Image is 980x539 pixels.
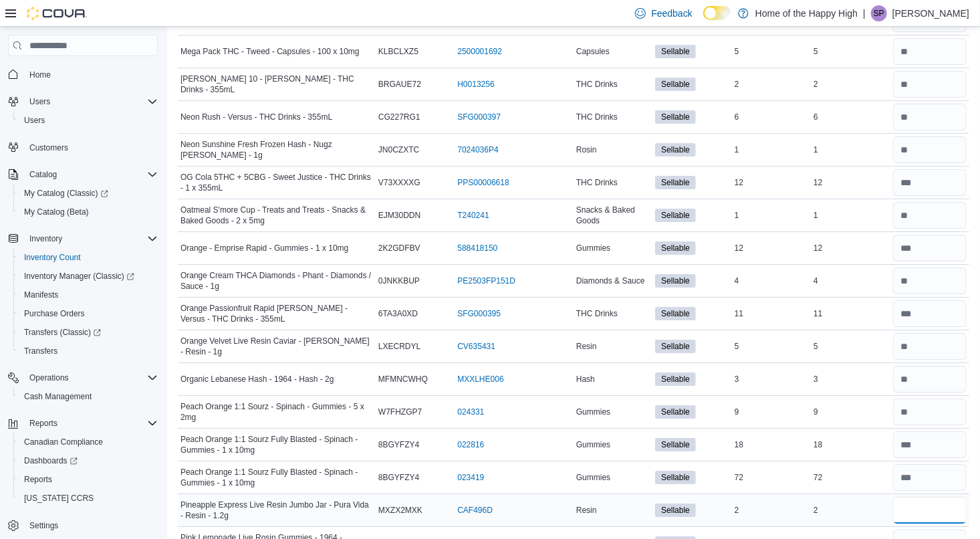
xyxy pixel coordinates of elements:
[13,387,163,406] button: Cash Management
[576,276,645,286] span: Diamonds & Sauce
[457,112,501,122] a: SFG000397
[180,467,373,488] span: Peach Orange 1:1 Sourz Fully Blasted - Spinach - Gummies - 1 x 10mg
[576,374,595,385] span: Hash
[19,490,158,506] span: Washington CCRS
[19,324,158,340] span: Transfers (Classic)
[24,346,57,356] span: Transfers
[24,290,58,300] span: Manifests
[3,138,163,157] button: Customers
[655,372,696,386] span: Sellable
[24,370,74,386] button: Operations
[24,308,85,319] span: Purchase Orders
[13,286,163,304] button: Manifests
[378,407,422,417] span: W7FHZGP7
[24,94,55,110] button: Users
[29,169,57,180] span: Catalog
[755,5,858,21] p: Home of the Happy High
[29,142,68,153] span: Customers
[24,188,108,199] span: My Catalog (Classic)
[3,414,163,433] button: Reports
[378,177,420,188] span: V73XXXXG
[576,79,618,90] span: THC Drinks
[19,204,94,220] a: My Catalog (Beta)
[457,407,484,417] a: 024331
[13,304,163,323] button: Purchase Orders
[732,502,811,518] div: 2
[378,505,422,516] span: MXZX2MXK
[378,472,419,483] span: 8BGYFZY4
[378,243,420,253] span: 2K2GDFBV
[732,76,811,92] div: 2
[19,268,140,284] a: Inventory Manager (Classic)
[457,472,484,483] a: 023419
[378,341,420,352] span: LXECRDYL
[732,43,811,60] div: 5
[29,418,57,429] span: Reports
[24,391,92,402] span: Cash Management
[19,324,106,340] a: Transfers (Classic)
[27,7,87,20] img: Cova
[661,209,690,221] span: Sellable
[811,109,890,125] div: 6
[24,139,158,156] span: Customers
[457,177,509,188] a: PPS00006618
[3,92,163,111] button: Users
[3,229,163,248] button: Inventory
[732,469,811,486] div: 72
[378,439,419,450] span: 8BGYFZY4
[732,207,811,223] div: 1
[19,185,158,201] span: My Catalog (Classic)
[180,139,373,160] span: Neon Sunshine Fresh Frozen Hash - Nugz [PERSON_NAME] - 1g
[655,405,696,419] span: Sellable
[811,371,890,387] div: 3
[29,96,50,107] span: Users
[655,143,696,156] span: Sellable
[378,276,420,286] span: 0JNKKBUP
[655,471,696,484] span: Sellable
[661,373,690,385] span: Sellable
[661,340,690,352] span: Sellable
[576,407,610,417] span: Gummies
[378,46,418,57] span: KLBCLXZ5
[457,505,493,516] a: CAF496D
[655,110,696,124] span: Sellable
[457,243,497,253] a: 588418150
[378,79,421,90] span: BRGAUE72
[13,184,163,203] a: My Catalog (Classic)
[811,43,890,60] div: 5
[378,374,428,385] span: MFMNCWHQ
[576,205,650,226] span: Snacks & Baked Goods
[180,336,373,357] span: Orange Velvet Live Resin Caviar - [PERSON_NAME] - Resin - 1g
[811,338,890,354] div: 5
[19,471,57,488] a: Reports
[661,504,690,516] span: Sellable
[703,6,731,20] input: Dark Mode
[24,67,56,83] a: Home
[457,341,495,352] a: CV635431
[13,451,163,470] a: Dashboards
[19,268,158,284] span: Inventory Manager (Classic)
[24,518,64,534] a: Settings
[19,453,83,469] a: Dashboards
[3,368,163,387] button: Operations
[811,142,890,158] div: 1
[19,389,158,405] span: Cash Management
[651,7,692,20] span: Feedback
[180,303,373,324] span: Orange Passionfruit Rapid [PERSON_NAME] - Versus - THC Drinks - 355mL
[19,343,158,359] span: Transfers
[576,439,610,450] span: Gummies
[576,308,618,319] span: THC Drinks
[655,45,696,58] span: Sellable
[378,144,419,155] span: JN0CZXTC
[732,175,811,191] div: 12
[180,205,373,226] span: Oatmeal S'more Cup - Treats and Treats - Snacks & Baked Goods - 2 x 5mg
[19,287,64,303] a: Manifests
[19,471,158,488] span: Reports
[180,500,373,521] span: Pineapple Express Live Resin Jumbo Jar - Pura Vida - Resin - 1.2g
[3,165,163,184] button: Catalog
[3,516,163,535] button: Settings
[892,5,969,21] p: [PERSON_NAME]
[811,469,890,486] div: 72
[29,70,51,80] span: Home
